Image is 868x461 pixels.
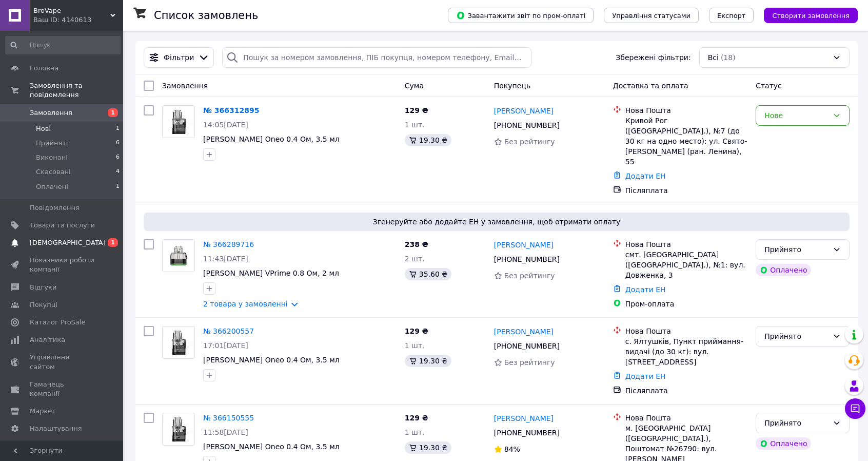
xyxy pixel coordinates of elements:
input: Пошук [5,36,121,54]
span: [PERSON_NAME] Oneo 0.4 Ом, 3.5 мл [203,135,340,143]
a: № 366289716 [203,240,254,248]
div: с. Ялтушків, Пункт приймання-видачі (до 30 кг): вул. [STREET_ADDRESS] [625,336,747,367]
span: Замовлення та повідомлення [30,81,123,100]
span: 84% [504,445,520,453]
span: (18) [721,53,736,62]
span: 6 [116,139,120,148]
span: 17:01[DATE] [203,341,248,350]
a: № 366312895 [203,106,259,114]
div: Прийнято [764,244,828,255]
span: 4 [116,167,120,177]
div: смт. [GEOGRAPHIC_DATA] ([GEOGRAPHIC_DATA].), №1: вул. Довженка, 3 [625,249,747,280]
span: Відгуки [30,283,56,292]
img: Фото товару [163,415,194,443]
div: Нова Пошта [625,326,747,336]
img: Фото товару [163,108,194,136]
span: Всі [708,52,719,63]
a: Фото товару [162,105,195,138]
button: Управління статусами [604,8,699,23]
a: [PERSON_NAME] Oneo 0.4 Ом, 3.5 мл [203,443,340,451]
span: Гаманець компанії [30,380,95,398]
div: Нова Пошта [625,239,747,249]
span: Cума [405,82,424,90]
div: Прийнято [764,331,828,342]
span: Нові [36,124,51,133]
div: Нова Пошта [625,413,747,423]
span: Показники роботи компанії [30,256,95,274]
span: BroVape [33,6,110,15]
span: Покупець [494,82,530,90]
div: [PHONE_NUMBER] [492,252,562,266]
span: Повідомлення [30,203,80,213]
a: [PERSON_NAME] [494,240,554,250]
a: Фото товару [162,239,195,272]
span: 6 [116,153,120,162]
div: [PHONE_NUMBER] [492,339,562,353]
span: 129 ₴ [405,106,428,114]
span: Управління сайтом [30,353,95,371]
button: Завантажити звіт по пром-оплаті [448,8,594,23]
span: Без рейтингу [504,272,555,280]
a: [PERSON_NAME] VPrime 0.8 Ом, 2 мл [203,269,339,277]
span: 1 [108,238,118,247]
a: Додати ЕН [625,285,666,294]
div: 19.30 ₴ [405,441,451,454]
a: [PERSON_NAME] [494,413,554,424]
span: Без рейтингу [504,358,555,367]
span: Управління статусами [612,12,691,20]
img: Фото товару [163,329,194,356]
span: Створити замовлення [772,12,850,20]
span: 1 [116,182,120,191]
span: 1 шт. [405,121,425,129]
span: 11:43[DATE] [203,255,248,263]
span: Замовлення [162,82,208,90]
span: Збережені фільтри: [616,52,691,63]
div: Післяплата [625,185,747,196]
a: Додати ЕН [625,372,666,380]
span: 1 [116,124,120,133]
span: Експорт [717,12,746,20]
div: Нова Пошта [625,105,747,116]
div: Ваш ID: 4140613 [33,15,123,25]
span: Прийняті [36,139,68,148]
a: [PERSON_NAME] [494,106,554,116]
span: Завантажити звіт по пром-оплаті [456,11,585,20]
span: Оплачені [36,182,68,191]
div: [PHONE_NUMBER] [492,118,562,132]
span: Товари та послуги [30,221,95,230]
span: 14:05[DATE] [203,121,248,129]
a: 2 товара у замовленні [203,300,288,308]
span: 11:58[DATE] [203,428,248,436]
span: 238 ₴ [405,240,428,248]
span: Головна [30,64,58,73]
span: Фільтри [164,52,194,63]
div: 19.30 ₴ [405,355,451,367]
span: Аналітика [30,335,65,344]
div: Оплачено [756,437,811,450]
span: Маркет [30,407,56,416]
div: 19.30 ₴ [405,134,451,146]
span: Замовлення [30,108,72,118]
span: Виконані [36,153,68,162]
a: № 366200557 [203,327,254,335]
button: Створити замовлення [764,8,858,23]
span: [DEMOGRAPHIC_DATA] [30,238,106,247]
div: Оплачено [756,264,811,276]
a: [PERSON_NAME] [494,326,554,337]
h1: Список замовлень [154,9,258,22]
div: Кривой Рог ([GEOGRAPHIC_DATA].), №7 (до 30 кг на одно место): ул. Свято-[PERSON_NAME] (ран. Ленин... [625,116,747,167]
a: Фото товару [162,326,195,359]
a: Створити замовлення [754,11,858,19]
a: [PERSON_NAME] Oneo 0.4 Ом, 3.5 мл [203,356,340,364]
div: Післяплата [625,386,747,396]
span: 129 ₴ [405,327,428,335]
span: Покупці [30,300,57,310]
div: Прийнято [764,417,828,429]
span: 129 ₴ [405,414,428,422]
div: [PHONE_NUMBER] [492,426,562,440]
span: 1 шт. [405,341,425,350]
div: Нове [764,110,828,121]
